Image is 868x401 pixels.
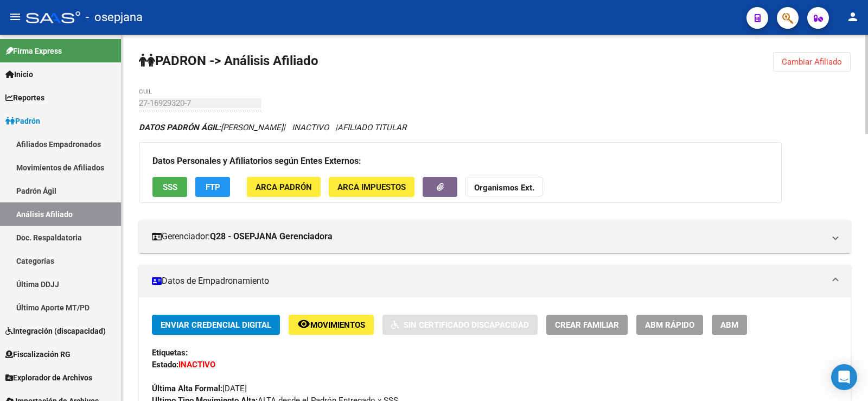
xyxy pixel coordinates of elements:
[139,53,318,68] strong: PADRON -> Análisis Afiliado
[782,57,842,67] span: Cambiar Afiliado
[5,348,71,360] span: Fiscalización RG
[712,315,747,335] button: ABM
[297,317,310,330] mat-icon: remove_red_eye
[152,348,188,358] strong: Etiquetas:
[5,92,44,104] span: Reportes
[5,115,40,127] span: Padrón
[86,5,143,29] span: - osepjana
[5,45,62,57] span: Firma Express
[555,320,619,330] span: Crear Familiar
[247,177,321,197] button: ARCA Padrón
[178,360,215,370] strong: INACTIVO
[289,315,374,335] button: Movimientos
[831,364,857,390] div: Open Intercom Messenger
[645,320,694,330] span: ABM Rápido
[152,275,825,287] mat-panel-title: Datos de Empadronamiento
[152,315,280,335] button: Enviar Credencial Digital
[163,182,177,192] span: SSS
[152,154,768,169] h3: Datos Personales y Afiliatorios según Entes Externos:
[329,177,414,197] button: ARCA Impuestos
[256,182,312,192] span: ARCA Padrón
[139,265,851,297] mat-expansion-panel-header: Datos de Empadronamiento
[337,123,406,132] span: AFILIADO TITULAR
[206,182,220,192] span: FTP
[404,320,529,330] span: Sin Certificado Discapacidad
[5,372,92,384] span: Explorador de Archivos
[846,10,859,23] mat-icon: person
[152,231,825,243] mat-panel-title: Gerenciador:
[465,177,543,197] button: Organismos Ext.
[636,315,703,335] button: ABM Rápido
[9,10,22,23] mat-icon: menu
[152,177,187,197] button: SSS
[210,231,333,243] strong: Q28 - OSEPJANA Gerenciadora
[139,123,283,132] span: [PERSON_NAME]
[773,52,851,72] button: Cambiar Afiliado
[382,315,538,335] button: Sin Certificado Discapacidad
[152,360,178,370] strong: Estado:
[152,384,222,393] strong: Última Alta Formal:
[195,177,230,197] button: FTP
[5,325,106,337] span: Integración (discapacidad)
[337,182,406,192] span: ARCA Impuestos
[139,123,406,132] i: | INACTIVO |
[310,320,365,330] span: Movimientos
[5,68,33,80] span: Inicio
[161,320,271,330] span: Enviar Credencial Digital
[139,123,221,132] strong: DATOS PADRÓN ÁGIL:
[474,183,534,193] strong: Organismos Ext.
[139,220,851,253] mat-expansion-panel-header: Gerenciador:Q28 - OSEPJANA Gerenciadora
[720,320,738,330] span: ABM
[546,315,628,335] button: Crear Familiar
[152,384,247,393] span: [DATE]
